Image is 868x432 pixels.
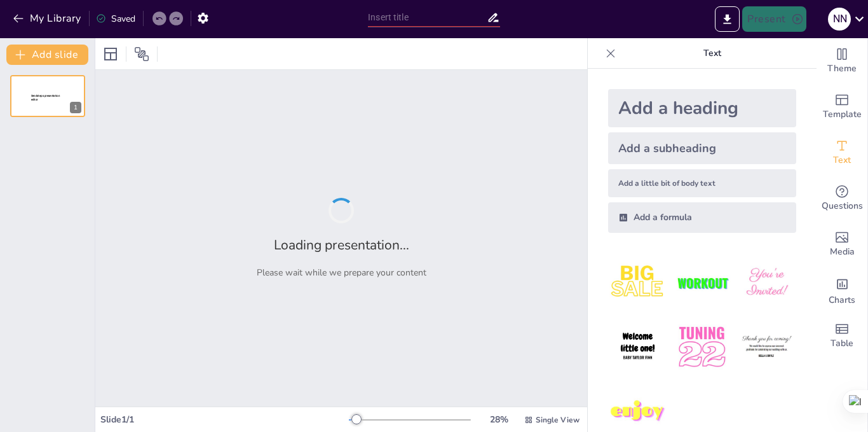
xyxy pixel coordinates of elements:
[608,132,796,164] div: Add a subheading
[134,46,149,62] span: Position
[6,45,88,65] button: Add slide
[96,13,135,25] div: Saved
[817,313,867,359] div: Add a table
[823,108,862,122] span: Template
[10,75,85,117] div: 1
[274,236,409,254] h2: Loading presentation...
[672,253,731,312] img: 2.jpeg
[100,44,121,64] div: Layout
[536,415,580,425] span: Single View
[608,253,667,312] img: 1.jpeg
[368,8,487,27] input: Insert title
[828,8,851,31] div: N N
[817,267,867,313] div: Add charts and graphs
[608,202,796,233] div: Add a formula
[831,337,853,351] span: Table
[257,267,426,279] p: Please wait while we prepare your content
[672,317,731,377] img: 5.jpeg
[70,102,81,113] div: 1
[737,253,796,312] img: 3.jpeg
[608,89,796,127] div: Add a heading
[817,176,867,221] div: Get real-time input from your audience
[10,8,86,29] button: My Library
[608,317,667,377] img: 4.jpeg
[822,199,863,213] span: Questions
[827,62,857,76] span: Theme
[742,6,806,32] button: Present
[100,414,349,426] div: Slide 1 / 1
[817,84,867,130] div: Add ready made slides
[737,317,796,377] img: 6.jpeg
[621,38,804,69] p: Text
[484,414,514,426] div: 28 %
[833,153,851,167] span: Text
[817,221,867,267] div: Add images, graphics, shapes or video
[830,245,855,259] span: Media
[715,6,740,32] button: Export to PowerPoint
[829,293,855,307] span: Charts
[817,38,867,84] div: Change the overall theme
[828,6,851,32] button: N N
[608,169,796,197] div: Add a little bit of body text
[817,130,867,176] div: Add text boxes
[31,94,60,101] span: Sendsteps presentation editor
